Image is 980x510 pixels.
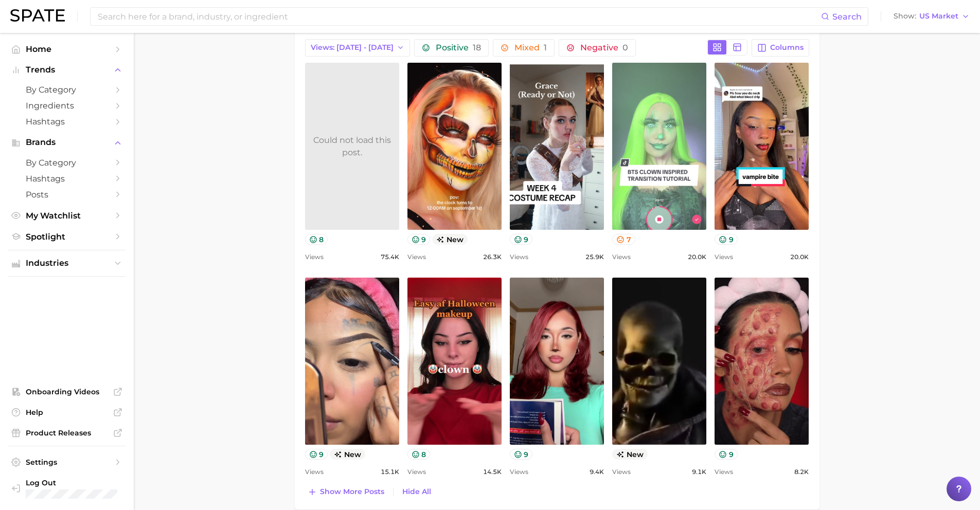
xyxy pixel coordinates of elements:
span: Posts [26,190,108,199]
span: new [612,449,648,460]
a: Ingredients [8,98,126,114]
a: My Watchlist [8,208,126,224]
button: Trends [8,62,126,78]
a: by Category [8,82,126,98]
a: Settings [8,454,126,470]
span: Negative [580,44,628,52]
span: 75.4k [381,251,399,263]
span: by Category [26,158,108,168]
span: Trends [26,65,108,75]
span: Hide All [402,487,431,496]
span: Show [894,13,916,19]
a: by Category [8,155,126,171]
a: Product Releases [8,425,126,441]
button: 7 [612,234,635,245]
span: Industries [26,259,108,268]
span: 8.2k [794,466,809,478]
a: Could not load this post. [305,63,399,230]
a: Hashtags [8,114,126,130]
span: new [432,234,468,245]
span: Show more posts [320,487,384,496]
button: 8 [407,449,431,460]
span: Help [26,408,108,417]
a: Home [8,41,126,57]
span: Hashtags [26,117,108,126]
span: Mixed [514,44,547,52]
span: by Category [26,85,108,95]
button: 9 [510,234,533,245]
button: 9 [715,234,738,245]
span: Views: [DATE] - [DATE] [311,43,394,52]
span: Brands [26,138,108,147]
span: US Market [919,13,958,19]
span: 20.0k [790,251,809,263]
button: Industries [8,256,126,271]
span: Views [305,251,324,263]
span: Log Out [26,478,117,487]
span: Onboarding Videos [26,387,108,396]
div: Could not load this post. [305,134,399,159]
button: 9 [305,449,328,460]
span: Views [715,466,733,478]
img: SPATE [10,9,65,22]
a: Posts [8,187,126,203]
span: Settings [26,458,108,467]
a: Onboarding Videos [8,384,126,399]
button: Show more posts [305,485,387,499]
span: 25.9k [585,251,604,263]
span: Columns [770,43,804,52]
button: 8 [305,234,328,245]
span: 20.0k [688,251,706,263]
span: new [330,449,365,460]
a: Hashtags [8,171,126,187]
button: 9 [715,449,738,460]
span: Views [407,466,426,478]
span: Ingredients [26,101,108,111]
span: Views [407,251,426,263]
a: Help [8,405,126,420]
button: Columns [752,39,809,57]
button: 9 [510,449,533,460]
span: 9.4k [590,466,604,478]
input: Search here for a brand, industry, or ingredient [97,8,821,25]
span: Search [832,12,862,22]
span: Spotlight [26,232,108,242]
span: Views [715,251,733,263]
span: Views [510,466,528,478]
span: Views [612,466,631,478]
button: 9 [407,234,431,245]
span: Product Releases [26,428,108,438]
span: 14.5k [483,466,502,478]
a: Spotlight [8,229,126,245]
span: Views [510,251,528,263]
button: ShowUS Market [891,10,972,23]
button: Hide All [400,485,434,499]
span: Home [26,44,108,54]
span: 26.3k [483,251,502,263]
span: Hashtags [26,174,108,184]
span: Positive [436,44,481,52]
button: Views: [DATE] - [DATE] [305,39,411,57]
span: My Watchlist [26,211,108,221]
span: Views [612,251,631,263]
span: 9.1k [692,466,706,478]
span: 0 [622,43,628,52]
span: 18 [473,43,481,52]
a: Log out. Currently logged in with e-mail lhighfill@hunterpr.com. [8,475,126,502]
span: 15.1k [381,466,399,478]
span: 1 [544,43,547,52]
span: Views [305,466,324,478]
button: Brands [8,135,126,150]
